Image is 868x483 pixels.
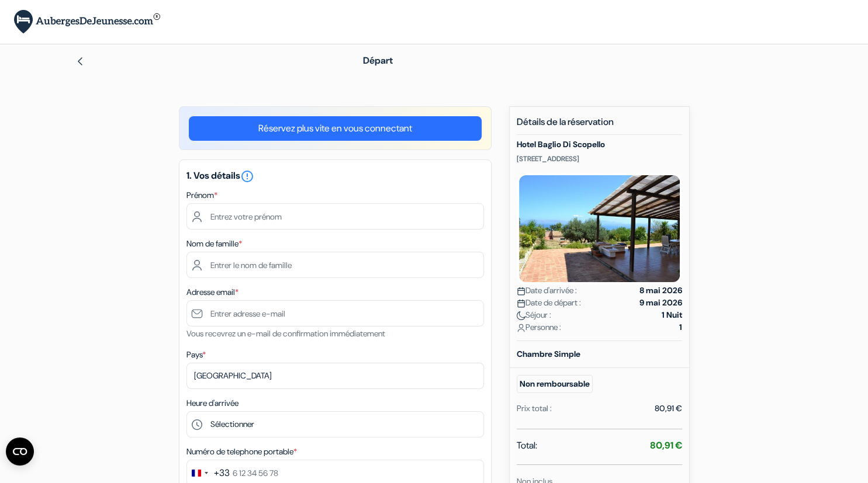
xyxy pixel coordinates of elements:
[14,10,160,34] img: AubergesDeJeunesse.com
[240,169,254,183] i: error_outline
[186,252,484,278] input: Entrer le nom de famille
[517,349,580,359] b: Chambre Simple
[214,466,230,480] div: +33
[240,169,254,182] a: error_outline
[517,439,537,453] span: Total:
[517,297,581,309] span: Date de départ :
[517,284,577,297] span: Date d'arrivée :
[186,446,297,458] label: Numéro de telephone portable
[186,397,238,409] label: Heure d'arrivée
[186,169,484,183] h5: 1. Vos détails
[662,309,682,321] strong: 1 Nuit
[517,116,682,135] h5: Détails de la réservation
[679,321,682,333] strong: 1
[517,140,682,150] h5: Hotel Baglio Di Scopello
[517,299,525,308] img: calendar.svg
[639,297,682,309] strong: 9 mai 2026
[517,321,561,333] span: Personne :
[75,57,85,66] img: left_arrow.svg
[189,116,482,141] a: Réservez plus vite en vous connectant
[186,189,217,201] label: Prénom
[517,311,525,320] img: moon.svg
[517,324,525,332] img: user_icon.svg
[517,154,682,164] p: [STREET_ADDRESS]
[186,238,242,250] label: Nom de famille
[517,287,525,296] img: calendar.svg
[655,402,682,415] div: 80,91 €
[186,286,238,298] label: Adresse email
[517,309,551,321] span: Séjour :
[186,203,484,230] input: Entrez votre prénom
[186,328,385,339] small: Vous recevrez un e-mail de confirmation immédiatement
[639,284,682,297] strong: 8 mai 2026
[6,437,34,465] button: Ouvrir le widget CMP
[186,300,484,326] input: Entrer adresse e-mail
[186,349,206,361] label: Pays
[517,402,552,415] div: Prix total :
[650,439,682,451] strong: 80,91 €
[363,54,393,67] span: Départ
[517,375,593,393] small: Non remboursable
